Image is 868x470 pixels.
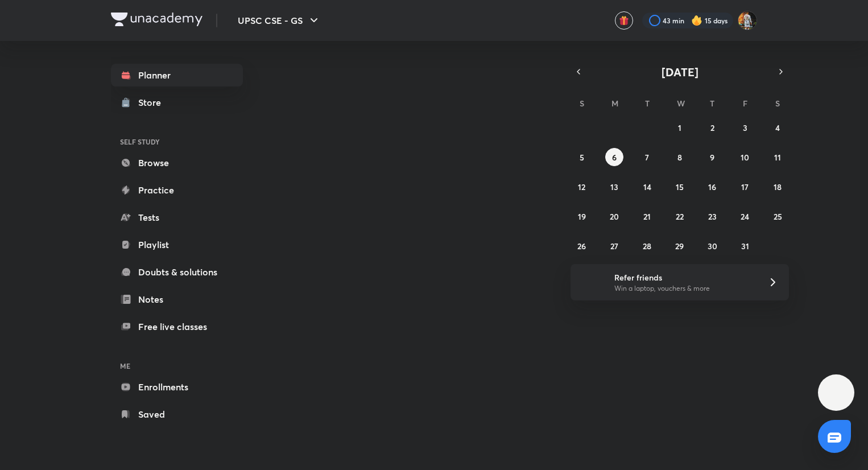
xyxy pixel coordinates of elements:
[645,152,649,163] abbr: October 7, 2025
[675,241,684,252] abbr: October 29, 2025
[736,178,754,196] button: October 17, 2025
[643,211,651,222] abbr: October 21, 2025
[678,122,681,133] abbr: October 1, 2025
[638,148,656,166] button: October 7, 2025
[605,178,623,196] button: October 13, 2025
[743,98,747,109] abbr: Friday
[710,152,714,163] abbr: October 9, 2025
[111,151,243,174] a: Browse
[775,122,780,133] abbr: October 4, 2025
[829,386,843,399] img: ttu
[736,118,754,137] button: October 3, 2025
[578,182,585,192] abbr: October 12, 2025
[671,178,689,196] button: October 15, 2025
[677,98,685,109] abbr: Wednesday
[736,237,754,255] button: October 31, 2025
[741,211,749,222] abbr: October 24, 2025
[614,271,754,283] h6: Refer friends
[610,211,619,222] abbr: October 20, 2025
[708,182,716,192] abbr: October 16, 2025
[577,241,586,252] abbr: October 26, 2025
[768,178,787,196] button: October 18, 2025
[638,178,656,196] button: October 14, 2025
[671,118,689,137] button: October 1, 2025
[615,11,633,30] button: avatar
[580,271,602,294] img: referral
[586,64,773,80] button: [DATE]
[736,148,754,166] button: October 10, 2025
[643,241,651,252] abbr: October 28, 2025
[741,152,749,163] abbr: October 10, 2025
[111,13,202,29] a: Company Logo
[573,178,591,196] button: October 12, 2025
[611,98,618,109] abbr: Monday
[671,207,689,225] button: October 22, 2025
[736,207,754,225] button: October 24, 2025
[111,132,243,151] h6: SELF STUDY
[231,9,328,32] button: UPSC CSE - GS
[605,237,623,255] button: October 27, 2025
[638,237,656,255] button: October 28, 2025
[775,98,780,109] abbr: Saturday
[703,118,721,137] button: October 2, 2025
[768,118,787,137] button: October 4, 2025
[580,98,584,109] abbr: Sunday
[111,356,243,376] h6: ME
[768,148,787,166] button: October 11, 2025
[710,98,714,109] abbr: Thursday
[671,148,689,166] button: October 8, 2025
[580,152,584,163] abbr: October 5, 2025
[610,241,618,252] abbr: October 27, 2025
[138,96,168,109] div: Store
[643,182,651,192] abbr: October 14, 2025
[111,206,243,229] a: Tests
[111,376,243,398] a: Enrollments
[703,178,721,196] button: October 16, 2025
[610,182,618,192] abbr: October 13, 2025
[741,241,749,252] abbr: October 31, 2025
[614,283,754,294] p: Win a laptop, vouchers & more
[741,182,749,192] abbr: October 17, 2025
[738,11,757,30] img: Prakhar Singh
[708,211,717,222] abbr: October 23, 2025
[619,15,629,26] img: avatar
[703,148,721,166] button: October 9, 2025
[573,148,591,166] button: October 5, 2025
[111,261,243,283] a: Doubts & solutions
[676,182,684,192] abbr: October 15, 2025
[111,91,243,114] a: Store
[638,207,656,225] button: October 21, 2025
[111,403,243,426] a: Saved
[111,64,243,86] a: Planner
[703,237,721,255] button: October 30, 2025
[703,207,721,225] button: October 23, 2025
[691,15,702,26] img: streak
[111,13,202,26] img: Company Logo
[743,122,747,133] abbr: October 3, 2025
[605,207,623,225] button: October 20, 2025
[111,315,243,338] a: Free live classes
[605,148,623,166] button: October 6, 2025
[645,98,650,109] abbr: Tuesday
[768,207,787,225] button: October 25, 2025
[573,207,591,225] button: October 19, 2025
[676,211,684,222] abbr: October 22, 2025
[671,237,689,255] button: October 29, 2025
[677,152,682,163] abbr: October 8, 2025
[710,122,714,133] abbr: October 2, 2025
[662,64,698,80] span: [DATE]
[111,233,243,256] a: Playlist
[774,152,781,163] abbr: October 11, 2025
[612,152,617,163] abbr: October 6, 2025
[111,288,243,311] a: Notes
[111,179,243,201] a: Practice
[774,211,782,222] abbr: October 25, 2025
[573,237,591,255] button: October 26, 2025
[708,241,717,252] abbr: October 30, 2025
[774,182,782,192] abbr: October 18, 2025
[578,211,586,222] abbr: October 19, 2025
